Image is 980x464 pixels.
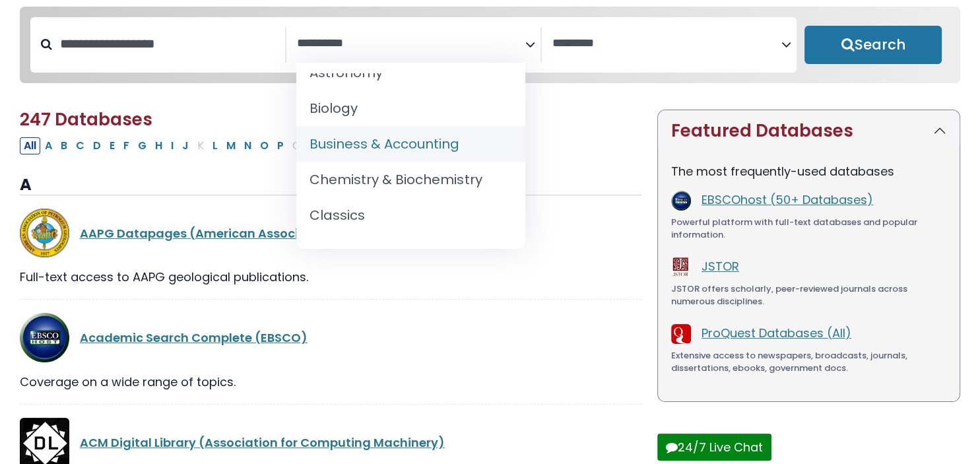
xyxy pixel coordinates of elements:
a: EBSCOhost (50+ Databases) [702,191,873,208]
button: Featured Databases [658,110,960,152]
li: Chemistry & Biochemistry [296,162,525,197]
a: ACM Digital Library (Association for Computing Machinery) [80,434,445,451]
button: Filter Results M [222,137,240,154]
button: Filter Results G [134,137,150,154]
textarea: Search [297,37,526,51]
button: Filter Results F [119,137,133,154]
nav: Search filters [20,7,960,83]
li: Biology [296,90,525,126]
button: Filter Results P [273,137,288,154]
li: Communication [296,233,525,269]
input: Search database by title or keyword [52,33,285,55]
button: All [20,137,40,154]
button: Filter Results C [72,137,88,154]
div: Coverage on a wide range of topics. [20,373,641,391]
div: Alpha-list to filter by first letter of database name [20,137,465,153]
a: Academic Search Complete (EBSCO) [80,329,308,346]
div: Powerful platform with full-text databases and popular information. [671,216,946,242]
button: Filter Results L [209,137,222,154]
button: Filter Results J [178,137,193,154]
div: Full-text access to AAPG geological publications. [20,268,641,286]
button: 24/7 Live Chat [657,434,771,461]
a: ProQuest Databases (All) [702,325,851,341]
button: Filter Results H [151,137,166,154]
textarea: Search [552,37,781,51]
button: Filter Results A [41,137,56,154]
a: JSTOR [702,258,739,275]
a: AAPG Datapages (American Association of Petroleum Geologists) [80,225,488,242]
h3: A [20,176,641,195]
p: The most frequently-used databases [671,162,946,180]
button: Filter Results B [57,137,71,154]
div: JSTOR offers scholarly, peer-reviewed journals across numerous disciplines. [671,282,946,308]
button: Submit for Search Results [804,26,942,64]
button: Filter Results D [89,137,105,154]
span: 247 Databases [20,108,152,131]
button: Filter Results O [256,137,273,154]
div: Extensive access to newspapers, broadcasts, journals, dissertations, ebooks, government docs. [671,349,946,375]
button: Filter Results N [240,137,255,154]
button: Filter Results I [167,137,178,154]
li: Business & Accounting [296,126,525,162]
button: Filter Results E [106,137,119,154]
li: Classics [296,197,525,233]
